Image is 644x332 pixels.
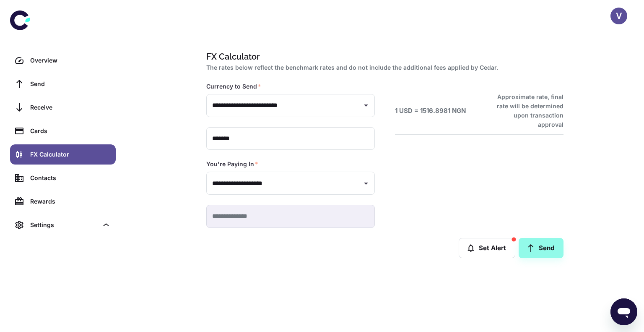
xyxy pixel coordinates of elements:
a: Send [519,238,563,258]
button: Open [360,178,372,189]
a: Rewards [10,191,116,212]
div: Rewards [30,197,111,206]
div: Overview [30,56,111,65]
a: Receive [10,97,116,118]
h6: Approximate rate, final rate will be determined upon transaction approval [488,92,563,129]
a: Send [10,74,116,94]
h6: 1 USD = 1516.8981 NGN [395,106,466,116]
div: Settings [30,220,98,230]
a: Overview [10,50,116,71]
div: Cards [30,126,111,136]
button: V [610,8,627,24]
div: Contacts [30,173,111,183]
div: FX Calculator [30,150,111,159]
button: Set Alert [459,238,515,258]
div: Settings [10,215,116,235]
iframe: Button to launch messaging window [610,298,637,325]
button: Open [360,99,372,111]
div: Send [30,79,111,89]
a: Cards [10,121,116,141]
h1: FX Calculator [206,50,560,63]
label: You're Paying In [206,160,258,168]
label: Currency to Send [206,82,261,91]
a: Contacts [10,168,116,188]
div: Receive [30,103,111,112]
a: FX Calculator [10,144,116,165]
